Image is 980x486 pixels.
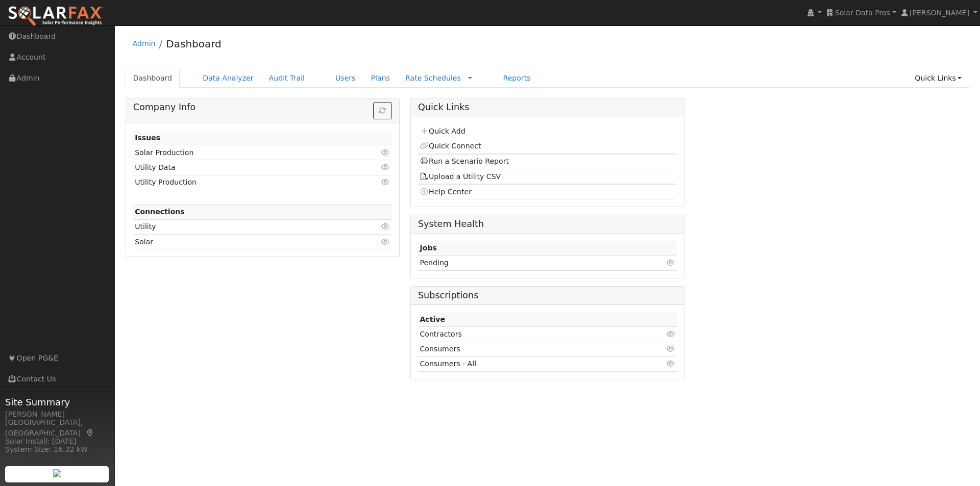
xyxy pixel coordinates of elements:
i: Click to view [666,360,675,367]
td: Contractors [418,327,632,342]
i: Click to view [666,259,675,266]
div: System Size: 16.32 kW [5,444,109,455]
a: Users [328,69,363,88]
i: Click to view [381,238,390,245]
a: Help Center [420,188,472,196]
td: Utility Data [133,160,350,175]
a: Audit Trail [261,69,312,88]
a: Quick Add [420,127,465,135]
h5: Subscriptions [418,290,677,301]
a: Upload a Utility CSV [420,172,501,181]
a: Data Analyzer [195,69,261,88]
span: Solar Data Pros [835,9,890,17]
i: Click to view [381,149,390,156]
a: Quick Links [907,69,969,88]
span: Site Summary [5,395,109,409]
h5: Company Info [133,102,392,113]
h5: System Health [418,219,677,229]
strong: Issues [135,134,160,142]
a: Rate Schedules [405,74,461,82]
a: Plans [363,69,398,88]
i: Click to view [381,178,390,186]
td: Solar Production [133,145,350,160]
div: [PERSON_NAME] [5,409,109,420]
h5: Quick Links [418,102,677,113]
td: Consumers [418,342,632,356]
td: Utility Production [133,175,350,190]
img: SolarFax [8,6,104,27]
td: Pending [418,255,604,270]
span: [PERSON_NAME] [910,9,969,17]
td: Utility [133,219,350,234]
td: Solar [133,235,350,249]
a: Dashboard [126,69,180,88]
div: [GEOGRAPHIC_DATA], [GEOGRAPHIC_DATA] [5,417,109,439]
a: Reports [495,69,538,88]
strong: Active [420,315,445,323]
strong: Connections [135,208,185,216]
div: Solar Install: [DATE] [5,436,109,447]
i: Click to view [381,164,390,171]
i: Click to view [666,330,675,338]
img: retrieve [53,469,61,477]
a: Dashboard [166,38,222,50]
a: Map [86,429,95,437]
i: Click to view [381,223,390,230]
a: Admin [133,39,156,47]
strong: Jobs [420,244,436,252]
td: Consumers - All [418,356,632,371]
a: Run a Scenario Report [420,157,509,165]
a: Quick Connect [420,142,481,150]
i: Click to view [666,345,675,352]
